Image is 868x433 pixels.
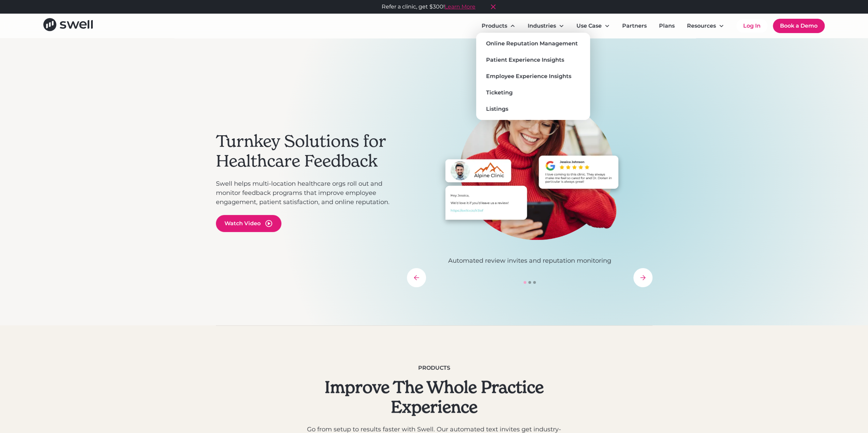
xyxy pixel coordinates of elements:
[486,56,564,64] div: Patient Experience Insights
[528,22,556,30] div: Industries
[482,71,585,82] a: Employee Experience Insights
[486,89,513,97] div: Ticketing
[303,377,565,417] h2: Improve The Whole Practice Experience
[216,215,281,232] a: open lightbox
[571,19,615,33] div: Use Case
[486,105,508,113] div: Listings
[773,19,825,33] a: Book a Demo
[216,179,400,207] p: Swell helps multi-location healthcare orgs roll out and monitor feedback programs that improve em...
[407,268,426,287] div: previous slide
[382,3,475,11] div: Refer a clinic, get $300!
[617,19,652,33] a: Partners
[533,281,536,284] div: Show slide 3 of 3
[407,76,652,265] div: 1 of 3
[633,268,652,287] div: next slide
[576,22,602,30] div: Use Case
[407,256,652,265] p: Automated review invites and reputation monitoring
[224,219,261,228] div: Watch Video
[407,76,652,287] div: carousel
[216,132,400,171] h2: Turnkey Solutions for Healthcare Feedback
[482,38,585,49] a: Online Reputation Management
[476,19,521,33] div: Products
[528,281,531,284] div: Show slide 2 of 3
[687,22,716,30] div: Resources
[681,19,730,33] div: Resources
[751,359,868,433] iframe: Chat Widget
[476,33,590,120] nav: Products
[482,55,585,65] a: Patient Experience Insights
[524,281,526,284] div: Show slide 1 of 3
[303,364,565,372] div: Products
[653,19,680,33] a: Plans
[43,18,93,33] a: home
[486,72,571,80] div: Employee Experience Insights
[522,19,570,33] div: Industries
[482,87,585,98] a: Ticketing
[445,3,475,11] a: Learn More
[482,22,507,30] div: Products
[482,104,585,114] a: Listings
[486,40,578,48] div: Online Reputation Management
[736,19,767,33] a: Log In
